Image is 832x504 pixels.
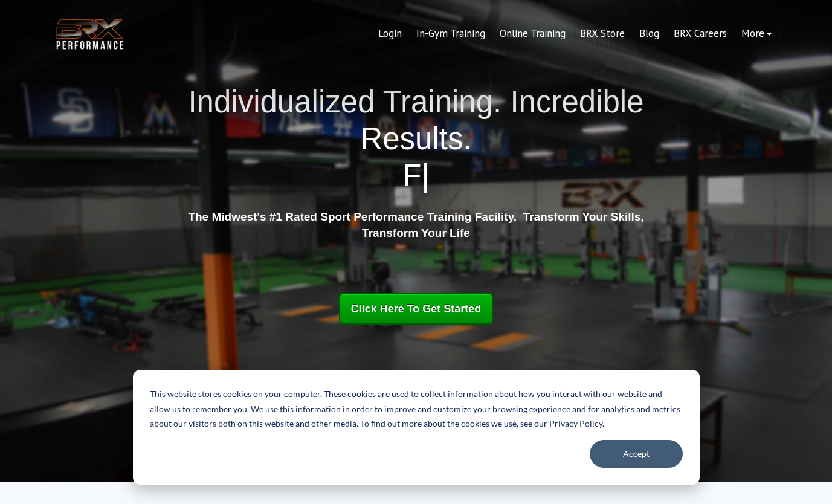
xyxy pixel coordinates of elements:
[421,158,429,193] span: |
[573,19,632,48] a: BRX Store
[133,370,700,485] div: Cookie banner
[409,19,492,48] a: In-Gym Training
[402,158,421,193] span: F
[188,210,643,239] strong: The Midwest's #1 Rated Sport Performance Training Facility. Transform Your Skills, Transform Your...
[184,83,649,195] h1: Individualized Training. Incredible Results.
[666,19,734,48] a: BRX Careers
[590,440,683,468] button: Accept
[54,16,126,53] img: BRX Transparent Logo-2
[632,19,666,48] a: Blog
[351,303,482,315] span: Click Here To Get Started
[734,19,779,48] a: More
[339,293,494,325] a: Click Here To Get Started
[150,387,683,431] p: This website stores cookies on your computer. These cookies are used to collect information about...
[492,19,573,48] a: Online Training
[371,19,779,48] div: Navigation Menu
[371,19,409,48] a: Login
